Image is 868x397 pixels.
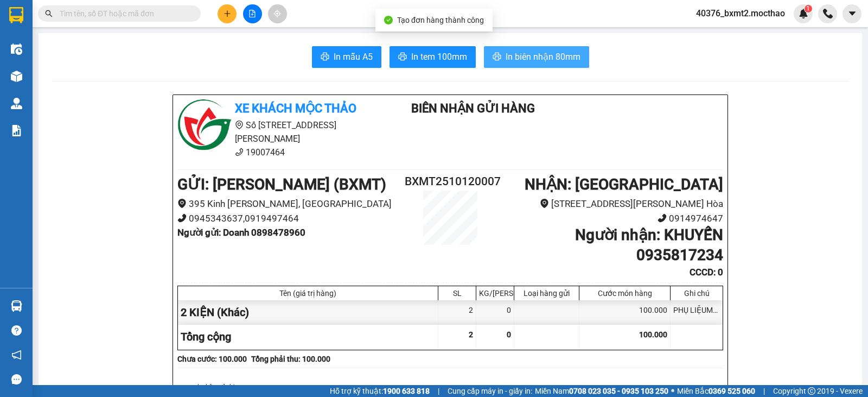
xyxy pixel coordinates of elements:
span: Miền Nam [535,385,668,397]
span: 1 [806,5,810,12]
div: 2 KIỆN (Khác) [178,300,438,325]
span: Nhận: [104,9,130,21]
img: icon-new-feature [799,9,808,18]
span: environment [177,199,187,208]
li: Số [STREET_ADDRESS][PERSON_NAME] [177,118,379,146]
div: 0 [476,300,514,325]
button: printerIn mẫu A5 [312,46,381,68]
li: 0945343637,0919497464 [177,211,405,226]
strong: 0369 525 060 [709,387,755,395]
span: phone [235,148,244,156]
img: logo-vxr [9,7,23,23]
img: warehouse-icon [11,98,22,109]
div: LIỄU [104,34,214,47]
span: phone [177,213,187,223]
div: PHỤ LIỆUMAY [671,300,723,325]
li: 395 Kinh [PERSON_NAME], [GEOGRAPHIC_DATA] [177,197,405,211]
span: In tem 100mm [411,50,467,64]
button: aim [268,4,287,23]
img: warehouse-icon [11,300,22,312]
img: solution-icon [11,125,22,136]
span: Hỗ trợ kỹ thuật: [330,385,430,397]
b: GỬI : [PERSON_NAME] (BXMT) [177,175,386,193]
span: phone [658,213,667,223]
span: message [11,374,22,385]
b: Chưa cước : 100.000 [177,355,247,363]
span: In biên nhận 80mm [506,50,580,64]
img: phone-icon [823,9,833,18]
li: 19007464 [177,146,379,159]
div: SL [441,289,473,298]
span: 40376_bxmt2.mocthao [687,7,794,20]
span: environment [235,121,244,129]
span: Miền Bắc [677,385,755,397]
span: printer [493,52,501,62]
li: 0914974647 [496,211,723,226]
b: Người nhận : KHUYẾN 0935817234 [575,226,723,263]
span: question-circle [11,325,22,336]
b: Tổng phải thu: 100.000 [251,355,330,363]
strong: 1900 633 818 [383,387,430,395]
span: aim [273,10,281,17]
div: 2 [438,300,476,325]
span: printer [398,52,407,62]
span: printer [321,52,329,62]
div: [GEOGRAPHIC_DATA] [104,9,214,34]
div: 0774542341 [104,47,214,62]
input: Tìm tên, số ĐT hoặc mã đơn [60,8,188,20]
img: logo.jpg [177,99,232,154]
button: printerIn tem 100mm [390,46,476,68]
div: KG/[PERSON_NAME] [479,289,511,298]
span: Tạo đơn hàng thành công [397,16,484,24]
img: warehouse-icon [11,71,22,82]
b: NHẬN : [GEOGRAPHIC_DATA] [525,175,723,193]
div: Tên (giá trị hàng) [181,289,435,298]
span: file-add [248,10,256,17]
span: In mẫu A5 [334,50,373,64]
sup: 1 [805,5,812,12]
li: [STREET_ADDRESS][PERSON_NAME] Hòa [496,197,723,211]
span: Cung cấp máy in - giấy in: [448,385,532,397]
span: 100.000 [639,330,667,339]
span: Gửi: [9,9,26,21]
button: caret-down [843,4,861,23]
span: environment [540,199,549,208]
div: [PERSON_NAME] (BXMT) [9,9,96,47]
span: caret-down [847,9,857,18]
button: file-add [243,4,262,23]
span: | [438,385,439,397]
span: plus [224,10,231,17]
span: search [45,10,53,17]
button: printerIn biên nhận 80mm [484,46,589,68]
strong: 0708 023 035 - 0935 103 250 [569,387,668,395]
button: plus [218,4,237,23]
b: Biên Nhận Gửi Hàng [411,102,535,115]
b: Người gửi : Doanh 0898478960 [177,227,305,238]
span: 0 [507,330,511,339]
span: notification [11,350,22,360]
span: Tổng cộng [181,330,231,343]
h2: BXMT2510120007 [405,173,496,191]
div: Loại hàng gửi [517,289,576,298]
span: check-circle [384,16,393,24]
div: 100.000 [579,300,671,325]
b: CCCD : 0 [690,267,723,278]
b: Xe khách Mộc Thảo [235,102,356,115]
span: 2 [469,330,473,339]
div: 0 [104,62,214,75]
span: copyright [808,387,815,395]
span: | [763,385,765,397]
span: ⚪️ [671,389,674,393]
div: 0942646411 [9,60,96,75]
div: Ghi chú [673,289,720,298]
div: KIỀU [9,47,96,60]
img: warehouse-icon [11,43,22,55]
div: Cước món hàng [582,289,667,298]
